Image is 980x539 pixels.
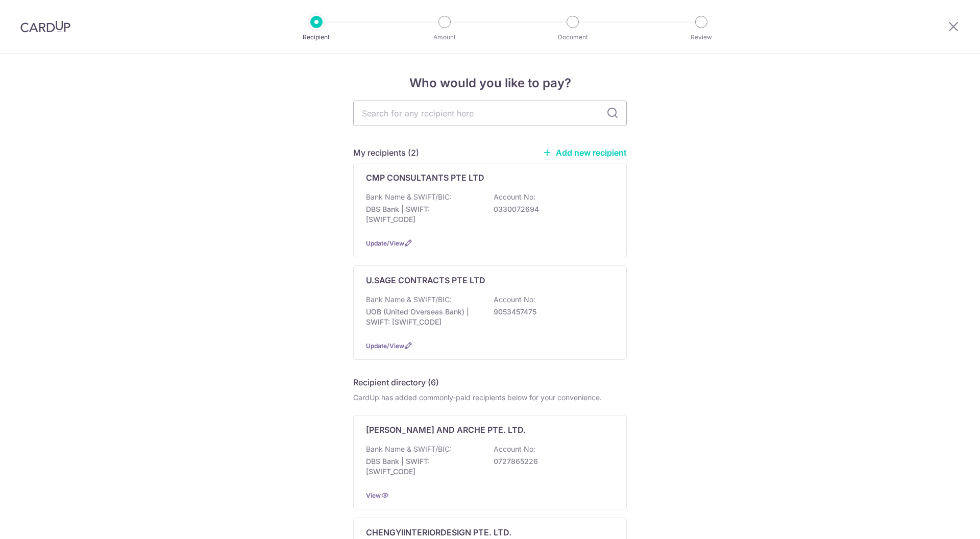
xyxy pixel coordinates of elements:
a: Update/View [366,342,404,350]
p: CMP CONSULTANTS PTE LTD [366,171,484,184]
p: Amount [407,32,482,42]
p: Recipient [279,32,354,42]
p: 0330072694 [494,204,608,214]
p: Account No: [494,192,535,202]
p: Bank Name & SWIFT/BIC: [366,444,452,454]
h5: Recipient directory (6) [353,376,439,388]
a: View [366,492,381,499]
p: Account No: [494,295,535,305]
img: CardUp [20,20,70,33]
p: U.SAGE CONTRACTS PTE LTD [366,274,485,286]
p: Account No: [494,444,535,454]
a: Add new recipient [543,148,627,158]
h4: Who would you like to pay? [353,74,627,92]
p: Bank Name & SWIFT/BIC: [366,192,452,202]
h5: My recipients (2) [353,146,419,159]
div: CardUp has added commonly-paid recipients below for your convenience. [353,393,627,403]
p: DBS Bank | SWIFT: [SWIFT_CODE] [366,204,480,225]
p: DBS Bank | SWIFT: [SWIFT_CODE] [366,456,480,477]
p: UOB (United Overseas Bank) | SWIFT: [SWIFT_CODE] [366,307,480,327]
p: [PERSON_NAME] AND ARCHE PTE. LTD. [366,424,526,436]
p: 9053457475 [494,307,608,317]
p: 0727865226 [494,456,608,467]
p: CHENGYIINTERIORDESIGN PTE. LTD. [366,526,511,538]
a: Update/View [366,239,404,247]
p: Review [664,32,739,42]
p: Bank Name & SWIFT/BIC: [366,295,452,305]
input: Search for any recipient here [353,101,627,126]
p: Document [535,32,610,42]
